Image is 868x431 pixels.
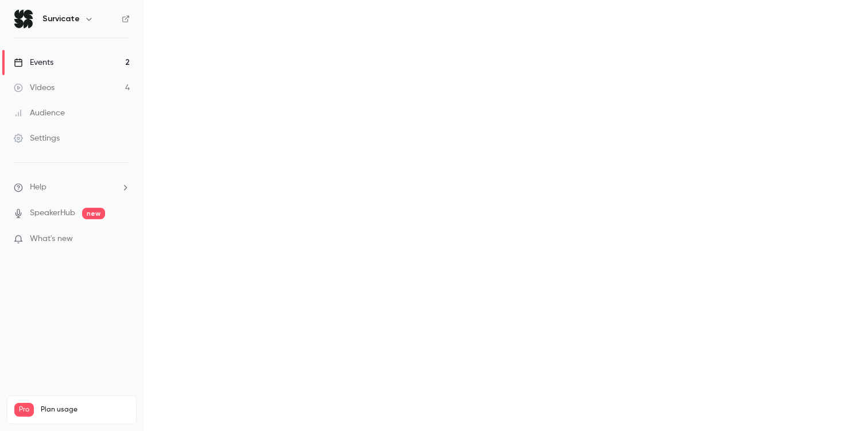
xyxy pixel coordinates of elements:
[42,13,80,25] h6: Survicate
[14,181,130,193] li: help-dropdown-opener
[82,208,105,219] span: new
[14,10,33,28] img: Survicate
[41,405,129,414] span: Plan usage
[14,403,34,417] span: Pro
[30,233,73,245] span: What's new
[14,133,60,144] div: Settings
[14,57,53,68] div: Events
[14,82,55,94] div: Videos
[30,207,75,219] a: SpeakerHub
[30,181,46,193] span: Help
[14,107,65,119] div: Audience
